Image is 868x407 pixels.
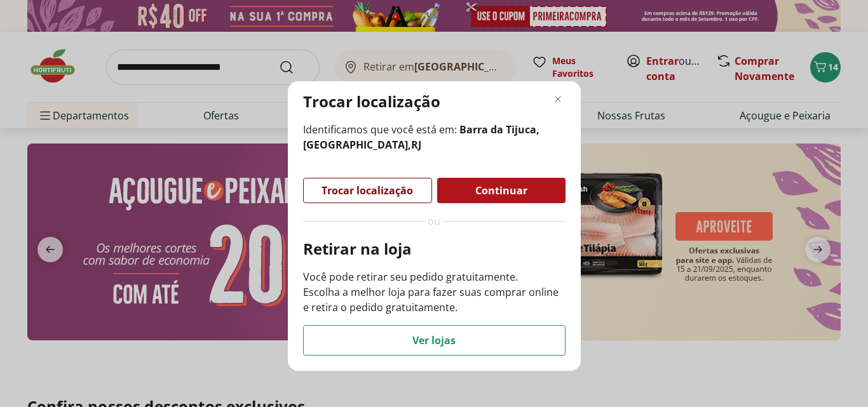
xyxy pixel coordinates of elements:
span: Identificamos que você está em: [303,122,566,152]
button: Trocar localização [303,178,432,203]
button: Fechar modal de regionalização [550,91,566,107]
button: Ver lojas [303,325,566,356]
span: ou [428,213,440,229]
span: Trocar localização [322,185,413,196]
button: Continuar [437,178,566,203]
span: Ver lojas [412,335,456,345]
p: Retirar na loja [303,239,566,259]
p: Trocar localização [303,91,440,112]
p: Você pode retirar seu pedido gratuitamente. Escolha a melhor loja para fazer suas comprar online ... [303,269,566,315]
div: Modal de regionalização [288,81,581,371]
span: Continuar [475,185,527,196]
